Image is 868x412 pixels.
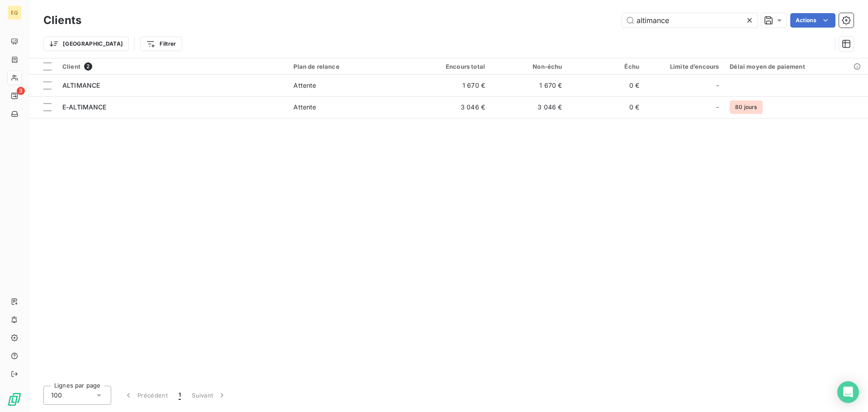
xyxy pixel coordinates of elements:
[790,13,835,28] button: Actions
[567,75,644,96] td: 0 €
[62,103,107,111] span: E-ALTIMANCE
[173,386,186,405] button: 1
[567,96,644,118] td: 0 €
[186,386,232,405] button: Suivant
[419,63,485,70] div: Encours total
[84,62,92,71] span: 2
[293,63,408,70] div: Plan de relance
[62,81,100,89] span: ALTIMANCE
[730,100,762,114] span: 80 jours
[622,13,758,28] input: Rechercher
[293,103,316,112] div: Attente
[491,75,567,96] td: 1 670 €
[7,392,22,407] img: Logo LeanPay
[62,63,80,70] span: Client
[43,12,81,28] h3: Clients
[414,96,491,118] td: 3 046 €
[43,37,129,51] button: [GEOGRAPHIC_DATA]
[730,63,863,70] div: Délai moyen de paiement
[573,63,639,70] div: Échu
[17,87,25,95] span: 3
[51,391,62,400] span: 100
[491,96,567,118] td: 3 046 €
[837,381,859,403] div: Open Intercom Messenger
[716,103,719,112] span: -
[496,63,562,70] div: Non-échu
[118,386,173,405] button: Précédent
[179,391,181,400] span: 1
[650,63,719,70] div: Limite d’encours
[414,75,491,96] td: 1 670 €
[7,5,22,20] div: EQ
[293,81,316,90] div: Attente
[716,81,719,90] span: -
[140,37,182,51] button: Filtrer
